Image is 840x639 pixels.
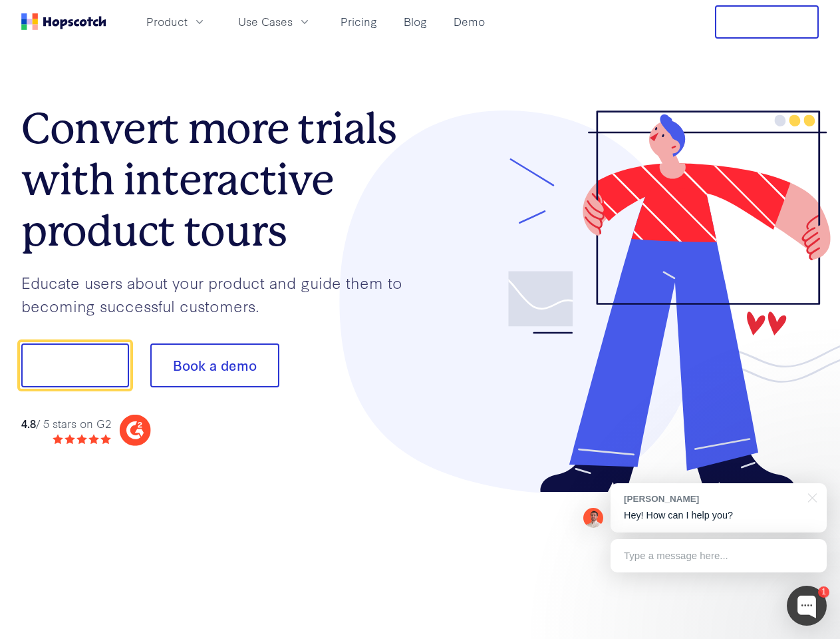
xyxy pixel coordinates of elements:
button: Show me! [21,343,129,387]
div: [PERSON_NAME] [624,493,800,505]
strong: 4.8 [21,415,36,431]
a: Demo [448,11,490,33]
img: Mark Spera [583,508,603,528]
span: Product [146,13,188,30]
p: Hey! How can I help you? [624,509,813,523]
h1: Convert more trials with interactive product tours [21,103,420,256]
a: Pricing [335,11,382,33]
a: Blog [398,11,432,33]
div: / 5 stars on G2 [21,415,111,432]
button: Free Trial [715,5,819,39]
button: Use Cases [230,11,319,33]
p: Educate users about your product and guide them to becoming successful customers. [21,271,420,317]
div: Type a message here... [611,539,827,572]
span: Use Cases [238,13,293,30]
button: Book a demo [150,343,279,387]
button: Product [138,11,214,33]
a: Home [21,13,106,30]
div: 1 [818,586,829,598]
